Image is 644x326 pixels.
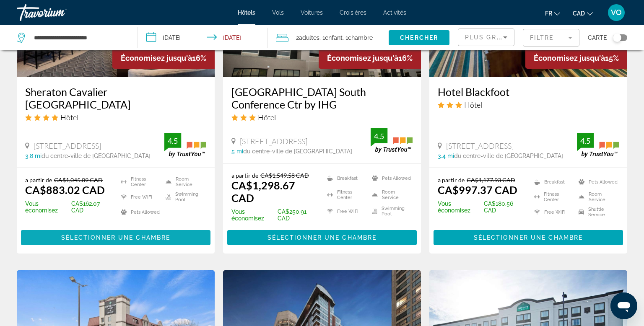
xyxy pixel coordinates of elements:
[454,153,563,159] span: du centre-ville de [GEOGRAPHIC_DATA]
[434,232,623,241] a: Sélectionner une chambre
[340,9,366,16] a: Croisières
[371,131,387,141] div: 4.5
[21,232,210,241] a: Sélectionner une chambre
[438,200,482,214] span: Vous économisez
[319,47,421,69] div: 16%
[371,128,413,153] img: trustyou-badge.svg
[231,172,258,179] span: a partir de
[368,172,413,184] li: Pets Allowed
[138,25,267,50] button: Check-in date: Dec 8, 2025 Check-out date: Dec 14, 2025
[243,148,352,155] span: du centre-ville de [GEOGRAPHIC_DATA]
[231,85,413,111] a: [GEOGRAPHIC_DATA] South Conference Ctr by IHG
[17,2,101,23] a: Travorium
[438,184,517,196] ins: CA$997.37 CAD
[25,113,206,122] div: 4 star Hotel
[258,113,276,122] span: Hôtel
[534,54,605,62] span: Économisez jusqu'à
[465,32,507,42] mat-select: Sort by
[227,232,417,241] a: Sélectionner une chambre
[231,148,243,155] span: 5 mi
[610,292,637,319] iframe: Bouton de lancement de la fenêtre de messagerie
[438,100,619,109] div: 3 star Hotel
[607,34,627,41] button: Toggle map
[343,32,373,44] span: , 1
[368,189,413,201] li: Room Service
[573,7,593,19] button: Change currency
[117,176,161,187] li: Fitness Center
[117,207,161,217] li: Pets Allowed
[464,100,482,109] span: Hôtel
[467,176,515,184] del: CA$1,177.93 CAD
[438,176,465,184] span: a partir de
[574,176,619,187] li: Pets Allowed
[323,205,368,218] li: Free WiFi
[434,230,623,245] button: Sélectionner une chambre
[577,133,619,158] img: trustyou-badge.svg
[231,208,275,222] span: Vous économisez
[267,25,389,50] button: Travelers: 2 adults, 1 child
[260,172,309,179] del: CA$1,549.58 CAD
[231,113,413,122] div: 3 star Hotel
[530,176,574,187] li: Breakfast
[161,191,206,202] li: Swimming Pool
[267,234,377,241] span: Sélectionner une chambre
[588,32,607,44] span: Carte
[605,4,627,21] button: User Menu
[25,200,69,214] span: Vous économisez
[530,191,574,202] li: Fitness Center
[25,176,52,184] span: a partir de
[231,179,295,204] ins: CA$1,298.67 CAD
[383,9,406,16] span: Activités
[61,234,170,241] span: Sélectionner une chambre
[112,47,215,69] div: 16%
[21,230,210,245] button: Sélectionner une chambre
[389,30,449,45] button: Chercher
[60,113,78,122] span: Hôtel
[438,153,454,159] span: 3.4 mi
[25,153,42,159] span: 3.8 mi
[574,191,619,202] li: Room Service
[301,9,323,16] a: Voitures
[574,207,619,217] li: Shuttle Service
[611,8,622,17] span: VO
[327,54,398,62] span: Économisez jusqu'à
[121,54,192,62] span: Économisez jusqu'à
[240,137,307,146] span: [STREET_ADDRESS]
[25,85,206,111] a: Sheraton Cavalier [GEOGRAPHIC_DATA]
[161,176,206,187] li: Room Service
[368,205,413,218] li: Swimming Pool
[164,136,181,146] div: 4.5
[465,34,565,41] span: Plus grandes économies
[296,32,319,44] span: 2
[25,184,105,196] ins: CA$883.02 CAD
[525,47,627,69] div: 15%
[238,9,255,16] a: Hôtels
[400,34,438,41] span: Chercher
[272,9,284,16] a: Vols
[117,191,161,202] li: Free WiFi
[545,7,560,19] button: Change language
[299,34,319,41] span: Adultes
[573,10,585,17] span: CAD
[231,208,317,222] p: CA$250.91 CAD
[438,200,524,214] p: CA$180.56 CAD
[438,85,619,98] a: Hotel Blackfoot
[25,200,110,214] p: CA$162.07 CAD
[530,207,574,217] li: Free WiFi
[227,230,417,245] button: Sélectionner une chambre
[54,176,103,184] del: CA$1,045.09 CAD
[34,141,101,150] span: [STREET_ADDRESS]
[577,136,594,146] div: 4.5
[319,32,343,44] span: , 1
[323,189,368,201] li: Fitness Center
[323,172,368,184] li: Breakfast
[325,34,343,41] span: Enfant
[523,28,579,47] button: Filter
